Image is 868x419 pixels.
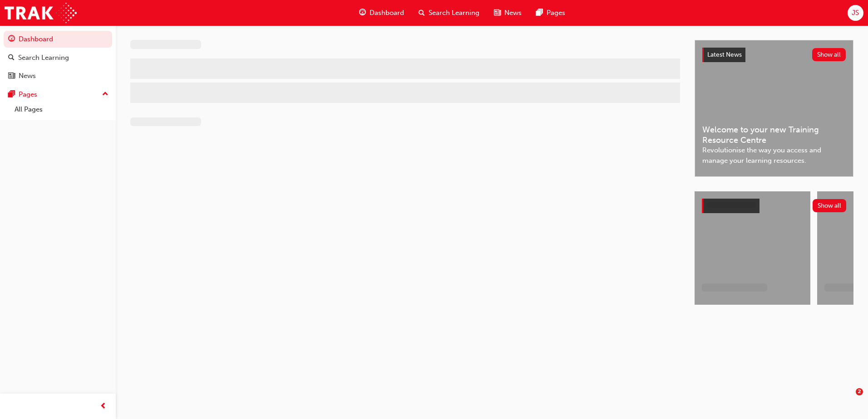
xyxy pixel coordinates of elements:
[100,401,107,412] span: prev-icon
[18,53,69,63] div: Search Learning
[813,199,847,212] button: Show all
[19,89,37,100] div: Pages
[702,145,846,166] span: Revolutionise the way you access and manage your learning resources.
[11,102,112,117] a: All Pages
[852,8,859,18] span: JS
[8,91,15,99] span: pages-icon
[536,7,543,19] span: pages-icon
[487,4,529,22] a: news-iconNews
[4,49,112,66] a: Search Learning
[8,35,15,44] span: guage-icon
[419,7,425,19] span: search-icon
[4,86,112,103] button: Pages
[429,8,479,18] span: Search Learning
[856,388,863,395] span: 2
[8,54,15,62] span: search-icon
[4,68,112,84] a: News
[19,71,36,81] div: News
[702,48,846,62] a: Latest NewsShow all
[695,40,853,177] a: Latest NewsShow allWelcome to your new Training Resource CentreRevolutionise the way you access a...
[352,4,411,22] a: guage-iconDashboard
[4,31,112,48] a: Dashboard
[102,88,108,100] span: up-icon
[707,51,742,58] span: Latest News
[359,7,366,19] span: guage-icon
[702,199,846,213] a: Show all
[5,3,77,23] img: Trak
[547,8,565,18] span: Pages
[504,8,522,18] span: News
[494,7,501,19] span: news-icon
[370,8,404,18] span: Dashboard
[529,4,572,22] a: pages-iconPages
[812,48,846,61] button: Show all
[837,388,859,410] iframe: Intercom live chat
[411,4,487,22] a: search-iconSearch Learning
[702,125,846,145] span: Welcome to your new Training Resource Centre
[4,29,112,86] button: DashboardSearch LearningNews
[848,5,863,21] button: JS
[8,72,15,80] span: news-icon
